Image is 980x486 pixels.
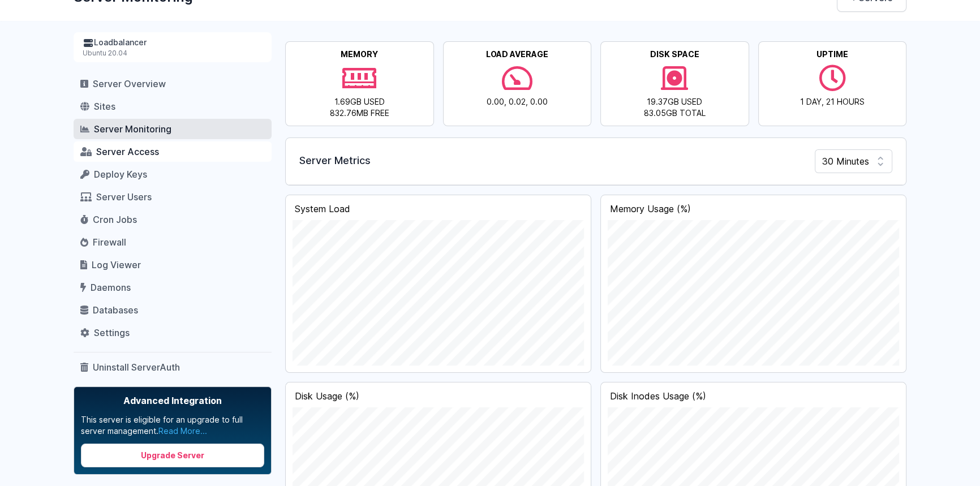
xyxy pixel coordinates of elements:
[285,41,434,126] div: 1.69GB Used 832.76MB Free
[608,389,899,407] div: Disk Inodes Usage (%)
[83,37,263,49] div: Loadbalancer
[74,322,272,343] a: Settings
[74,164,272,184] a: Deploy Keys
[74,187,272,207] a: Server Users
[81,414,264,437] p: This server is eligible for an upgrade to full server management.
[93,214,137,225] span: Cron Jobs
[74,119,272,139] a: Server Monitoring
[299,154,815,173] h3: Server Metrics
[74,255,272,275] a: Log Viewer
[766,49,900,60] div: Uptime
[608,202,899,220] div: Memory Usage (%)
[74,74,272,94] a: Server Overview
[74,300,272,320] a: Databases
[443,41,592,126] div: 0.00, 0.02, 0.00
[74,209,272,230] a: Cron Jobs
[83,49,263,58] div: Ubuntu 20.04
[93,362,180,373] span: Uninstall ServerAuth
[94,327,130,338] span: Settings
[93,78,166,89] span: Server Overview
[293,49,427,60] div: Memory
[600,41,749,126] div: 19.37GB Used 83.05GB Total
[81,444,264,467] a: Upgrade Server
[608,49,742,60] div: Disk Space
[94,123,171,135] span: Server Monitoring
[93,236,126,248] span: Firewall
[450,49,584,60] div: Load Average
[158,426,207,436] a: Read More...
[293,202,584,220] div: System Load
[96,191,152,203] span: Server Users
[74,96,272,117] a: Sites
[758,41,907,126] div: 1 day, 21 hours
[74,277,272,298] a: Daemons
[94,101,115,112] span: Sites
[293,389,584,407] div: Disk Usage (%)
[96,146,159,157] span: Server Access
[74,141,272,162] a: Server Access
[94,169,147,180] span: Deploy Keys
[91,282,131,293] span: Daemons
[93,304,138,316] span: Databases
[81,394,264,407] span: Advanced Integration
[74,357,272,377] a: Uninstall ServerAuth
[92,259,141,270] span: Log Viewer
[74,232,272,252] a: Firewall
